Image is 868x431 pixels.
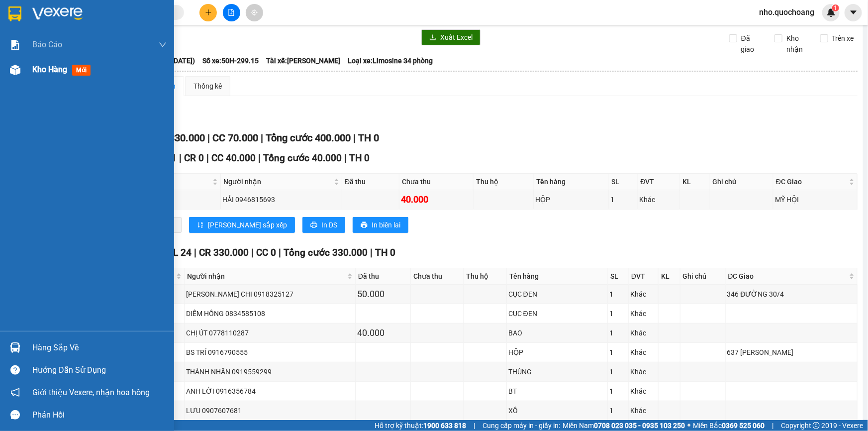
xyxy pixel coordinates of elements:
div: HỘP [535,194,607,205]
span: | [207,132,210,144]
span: | [353,132,356,144]
div: Khác [630,289,657,300]
div: HẢI 0946815693 [222,194,340,205]
strong: 0708 023 035 - 0935 103 250 [594,422,685,430]
strong: 1900 633 818 [423,422,466,430]
span: printer [310,221,317,229]
div: Hướng dẫn sử dụng [32,363,167,378]
span: CR 330.000 [154,132,205,144]
div: BT [508,386,606,397]
button: caret-down [845,4,862,21]
span: SL 24 [167,247,192,258]
span: TH 0 [349,152,370,164]
span: Người nhận [187,271,345,282]
th: Chưa thu [399,174,474,190]
th: KL [680,174,710,190]
div: CỤC ĐEN [508,308,606,319]
span: ⚪️ [687,424,690,428]
span: CC 0 [256,247,276,258]
span: Tổng cước 40.000 [263,152,342,164]
span: | [474,420,475,431]
div: Phản hồi [32,408,167,423]
span: Hỗ trợ kỹ thuật: [375,420,466,431]
span: Giới thiệu Vexere, nhận hoa hồng [32,386,150,399]
th: SL [609,174,638,190]
button: printerIn DS [302,217,345,233]
span: printer [361,221,368,229]
div: Khác [630,347,657,358]
span: Người nhận [223,176,332,187]
span: | [279,247,281,258]
span: | [261,132,263,144]
div: Thống kê [193,81,222,92]
span: ĐC Giao [776,176,847,187]
span: Đã giao [737,33,767,55]
span: Báo cáo [32,38,62,51]
div: CỤC ĐEN [508,289,606,300]
div: BS TRÍ 0916790555 [186,347,354,358]
img: warehouse-icon [10,342,20,353]
span: aim [251,9,258,16]
div: 1 [609,308,627,319]
div: 1 [609,289,627,300]
img: solution-icon [10,40,20,50]
img: icon-new-feature [827,8,836,17]
div: ANH LỜI 0916356784 [186,386,354,397]
div: LƯU 0907607681 [186,405,354,416]
span: | [194,247,196,258]
span: | [370,247,373,258]
span: | [179,152,182,164]
span: question-circle [10,365,20,375]
div: 1 [610,194,636,205]
div: Khác [640,194,678,205]
button: sort-ascending[PERSON_NAME] sắp xếp [189,217,295,233]
button: printerIn biên lai [353,217,408,233]
sup: 1 [832,4,839,11]
span: | [258,152,261,164]
img: logo-vxr [8,6,21,21]
th: ĐVT [629,268,659,285]
span: Tài xế: [PERSON_NAME] [266,55,340,66]
span: In biên lai [372,219,400,230]
button: plus [199,4,217,21]
span: In DS [321,219,337,230]
span: | [772,420,773,431]
span: CC 40.000 [211,152,256,164]
span: Loại xe: Limosine 34 phòng [348,55,433,66]
span: CC 70.000 [212,132,258,144]
span: sort-ascending [197,221,204,229]
span: download [429,34,436,42]
div: 1 [609,347,627,358]
div: Khác [630,308,657,319]
span: Cung cấp máy in - giấy in: [482,420,560,431]
strong: 0369 525 060 [722,422,765,430]
span: message [10,410,20,420]
div: DIỄM HỒNG 0834585108 [186,308,354,319]
span: copyright [813,422,820,429]
span: Trên xe [828,33,858,44]
div: 1 [609,386,627,397]
div: [PERSON_NAME] CHI 0918325127 [186,289,354,300]
div: Hàng sắp về [32,340,167,355]
span: CR 330.000 [199,247,249,258]
th: Thu hộ [474,174,534,190]
div: 1 [609,327,627,338]
div: Khác [630,386,657,397]
th: SL [608,268,629,285]
span: Số xe: 50H-299.15 [202,55,259,66]
span: TH 0 [375,247,395,258]
div: 40.000 [401,193,472,207]
span: file-add [228,9,235,16]
div: Khác [630,405,657,416]
th: Ghi chú [710,174,773,190]
span: down [159,41,167,49]
th: Ghi chú [680,268,726,285]
span: mới [72,65,91,76]
img: warehouse-icon [10,65,20,75]
div: HỘP [508,347,606,358]
span: notification [10,388,20,397]
div: CHỊ ÚT 0778110287 [186,327,354,338]
th: Tên hàng [534,174,609,190]
span: Kho nhận [782,33,812,55]
div: 50.000 [357,287,409,301]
